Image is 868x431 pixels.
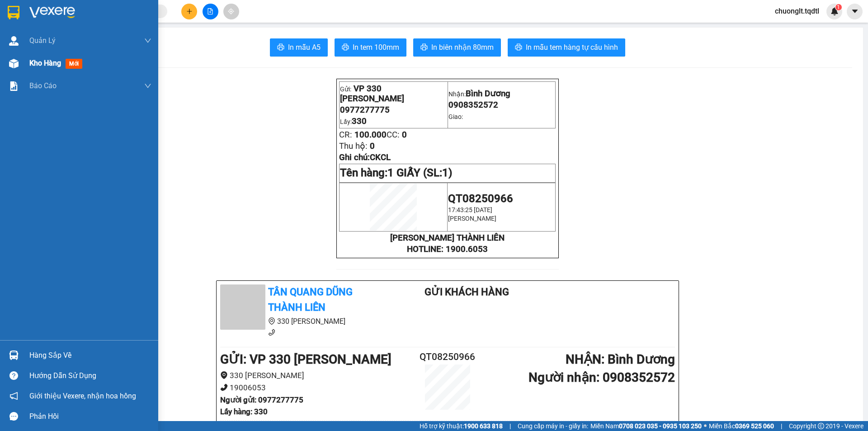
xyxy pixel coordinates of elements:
span: printer [342,43,349,52]
span: copyright [818,423,824,429]
span: CR: [339,130,352,140]
b: Gửi khách hàng [425,286,509,298]
button: printerIn mẫu A5 [270,38,328,57]
span: 0 [402,130,407,140]
span: plus [186,8,193,14]
span: phone [268,329,275,336]
span: 17:43:25 [DATE] [448,206,492,213]
span: 330 [21,42,44,58]
div: Bình Dương [86,8,150,29]
span: ⚪️ [704,424,707,428]
span: Giao: [448,113,463,120]
span: question-circle [9,371,18,380]
img: solution-icon [9,81,19,91]
div: VP 330 [PERSON_NAME] [8,8,80,29]
span: Nhận: [86,9,108,18]
b: NHẬN : Bình Dương [566,352,675,367]
span: VP 330 [PERSON_NAME] [340,84,404,104]
li: 19006053 [220,382,410,394]
li: 330 [PERSON_NAME] [220,316,388,327]
span: file-add [207,8,213,14]
span: 1 GIẤY (SL: [387,166,452,179]
span: 330 [352,116,367,126]
button: file-add [203,4,218,19]
span: CR : [7,64,21,74]
span: printer [515,43,522,52]
li: 330 [PERSON_NAME] [220,369,410,382]
h2: QT08250966 [410,350,486,365]
span: Quản Lý [29,35,56,46]
span: Kho hàng [29,59,61,67]
span: caret-down [851,7,859,15]
span: Giới thiệu Vexere, nhận hoa hồng [29,390,136,402]
button: printerIn biên nhận 80mm [413,38,501,57]
span: Lấy: [340,118,367,125]
span: QT08250966 [448,192,513,205]
span: Thu hộ: [339,141,368,151]
span: down [144,82,151,90]
span: CC: [387,130,400,140]
sup: 1 [835,4,842,10]
strong: [PERSON_NAME] THÀNH LIÊN [390,233,505,243]
button: plus [181,4,197,19]
span: environment [220,371,228,379]
span: chuonglt.tqdtl [768,5,826,17]
strong: 0708 023 035 - 0935 103 250 [619,422,702,430]
div: 100.000 [7,63,81,74]
b: Người nhận : 0908352572 [528,370,675,385]
b: Người gửi : 0977277775 [220,395,303,404]
span: | [509,421,511,431]
span: 1) [442,166,452,179]
span: Miền Bắc [709,421,774,431]
span: In mẫu tem hàng tự cấu hình [526,42,618,53]
b: Tân Quang Dũng Thành Liên [268,286,353,313]
button: printerIn tem 100mm [335,38,406,57]
span: In mẫu A5 [288,42,321,53]
button: aim [223,4,239,19]
span: Gửi: [8,9,22,18]
img: warehouse-icon [9,350,19,360]
span: message [9,412,18,421]
span: printer [277,43,284,52]
img: logo-vxr [8,6,19,19]
div: Hàng sắp về [29,349,151,362]
div: Hướng dẫn sử dụng [29,369,151,383]
span: In tem 100mm [353,42,399,53]
span: phone [220,384,228,391]
span: CKCL [370,152,391,162]
div: 0908352572 [86,29,150,42]
span: DĐ: [8,47,21,57]
img: warehouse-icon [9,59,19,68]
strong: 0369 525 060 [735,422,774,430]
b: GỬI : VP 330 [PERSON_NAME] [220,352,392,367]
span: 0 [370,141,375,151]
button: printerIn mẫu tem hàng tự cấu hình [508,38,625,57]
span: 1 [837,4,840,10]
span: | [781,421,782,431]
button: caret-down [847,4,863,19]
span: [PERSON_NAME] [448,215,496,222]
div: 0977277775 [8,29,80,42]
span: aim [228,8,234,14]
span: 0977277775 [340,105,390,115]
span: Báo cáo [29,80,57,91]
span: 0908352572 [448,100,498,110]
img: warehouse-icon [9,36,19,46]
span: 100.000 [354,130,387,140]
b: Lấy hàng : 330 [220,407,268,416]
span: environment [268,317,275,325]
p: Nhận: [448,89,555,99]
strong: HOTLINE: 1900.6053 [407,244,488,254]
span: Cung cấp máy in - giấy in: [518,421,588,431]
strong: 1900 633 818 [464,422,503,430]
span: Ghi chú: [339,152,391,162]
span: Hỗ trợ kỹ thuật: [420,421,503,431]
span: notification [9,392,18,400]
p: Gửi: [340,84,447,104]
span: Bình Dương [466,89,510,99]
span: In biên nhận 80mm [431,42,494,53]
span: Miền Nam [590,421,702,431]
span: mới [66,59,82,69]
span: down [144,37,151,44]
img: icon-new-feature [830,7,839,15]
